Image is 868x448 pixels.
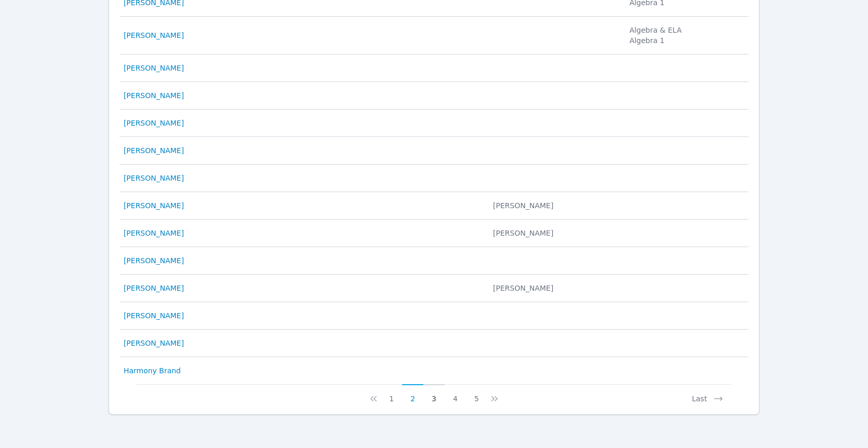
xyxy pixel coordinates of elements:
a: [PERSON_NAME] [124,283,184,293]
button: Last [684,384,732,404]
a: [PERSON_NAME] [124,228,184,238]
tr: [PERSON_NAME] [119,55,749,82]
div: [PERSON_NAME] [493,283,617,293]
tr: [PERSON_NAME] [119,110,749,137]
tr: [PERSON_NAME] [119,247,749,275]
a: [PERSON_NAME] [124,145,184,156]
button: 4 [445,384,466,404]
tr: [PERSON_NAME] [PERSON_NAME] [119,192,749,220]
a: [PERSON_NAME] [124,90,184,101]
tr: [PERSON_NAME] [119,82,749,110]
tr: [PERSON_NAME] [PERSON_NAME] [119,275,749,302]
tr: [PERSON_NAME] [PERSON_NAME] [119,220,749,247]
a: Harmony Brand [124,365,181,376]
a: [PERSON_NAME] [124,30,184,40]
div: [PERSON_NAME] [493,228,617,238]
tr: Harmony Brand [119,357,749,384]
a: [PERSON_NAME] [124,118,184,128]
button: 2 [402,384,423,404]
a: [PERSON_NAME] [124,338,184,348]
button: 3 [423,384,445,404]
a: [PERSON_NAME] [124,173,184,183]
tr: [PERSON_NAME] [119,302,749,330]
tr: [PERSON_NAME] [119,165,749,192]
tr: [PERSON_NAME] [119,330,749,357]
a: [PERSON_NAME] [124,255,184,266]
a: [PERSON_NAME] [124,200,184,211]
tr: [PERSON_NAME] Algebra & ELAAlgebra 1 [119,17,749,55]
button: 1 [381,384,402,404]
div: [PERSON_NAME] [493,200,617,211]
tr: [PERSON_NAME] [119,137,749,165]
a: [PERSON_NAME] [124,63,184,73]
a: [PERSON_NAME] [124,310,184,321]
li: Algebra & ELA [630,25,742,35]
button: 5 [466,384,487,404]
li: Algebra 1 [630,35,742,46]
